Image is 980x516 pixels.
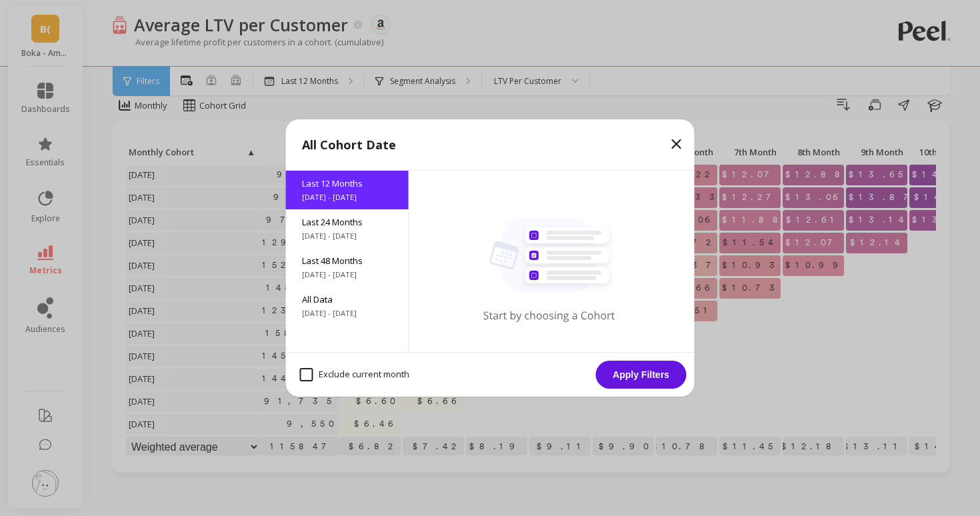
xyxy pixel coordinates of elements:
[302,269,393,280] span: [DATE] - [DATE]
[300,368,409,381] span: Exclude current month
[302,177,393,189] span: Last 12 Months
[302,135,396,154] p: All Cohort Date
[302,308,393,319] span: [DATE] - [DATE]
[302,231,393,241] span: [DATE] - [DATE]
[302,293,393,305] span: All Data
[302,192,393,203] span: [DATE] - [DATE]
[596,361,687,389] button: Apply Filters
[302,216,393,228] span: Last 24 Months
[302,255,393,267] span: Last 48 Months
